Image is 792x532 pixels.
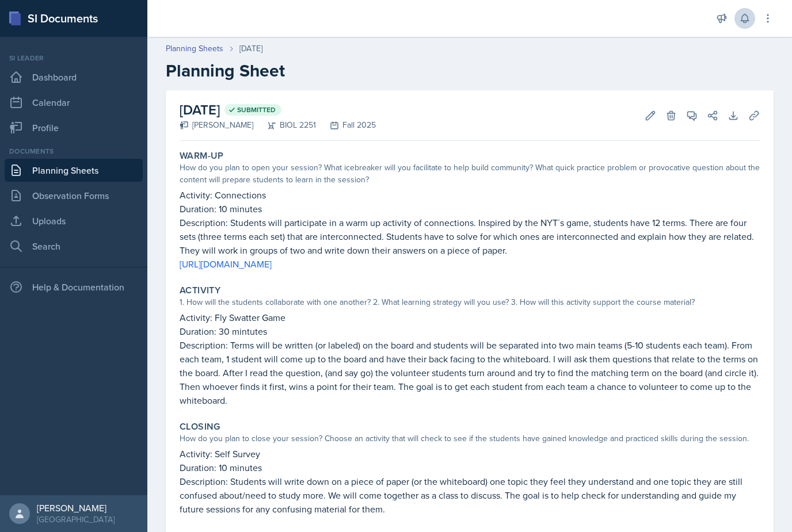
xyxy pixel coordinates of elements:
p: Duration: 30 mintutes [180,324,760,338]
p: Description: Students will participate in a warm up activity of connections. Inspired by the NYT´... [180,216,760,257]
div: BIOL 2251 [253,119,316,131]
p: Activity: Fly Swatter Game [180,311,760,324]
a: Dashboard [5,66,143,89]
div: [PERSON_NAME] [37,502,115,514]
a: [URL][DOMAIN_NAME] [180,258,272,270]
div: How do you plan to open your session? What icebreaker will you facilitate to help build community... [180,162,760,186]
p: Duration: 10 minutes [180,202,760,216]
div: [PERSON_NAME] [180,119,253,131]
p: Description: Terms will be written (or labeled) on the board and students will be separated into ... [180,338,760,407]
p: Duration: 10 minutes [180,461,760,474]
p: Activity: Connections [180,188,760,202]
a: Profile [5,116,143,139]
a: Uploads [5,209,143,232]
p: Activity: Self Survey [180,447,760,461]
h2: [DATE] [180,99,376,120]
a: Search [5,235,143,258]
div: [DATE] [239,43,262,55]
a: Calendar [5,91,143,114]
a: Planning Sheets [166,43,223,55]
a: Planning Sheets [5,159,143,182]
h2: Planning Sheet [166,60,774,81]
div: How do you plan to close your session? Choose an activity that will check to see if the students ... [180,433,760,445]
div: Si leader [5,53,143,63]
div: [GEOGRAPHIC_DATA] [37,514,115,525]
span: Submitted [237,105,276,114]
div: Help & Documentation [5,275,143,298]
label: Activity [180,285,220,296]
label: Closing [180,421,220,433]
div: 1. How will the students collaborate with one another? 2. What learning strategy will you use? 3.... [180,296,760,308]
a: Observation Forms [5,184,143,207]
p: Description: Students will write down on a piece of paper (or the whiteboard) one topic they feel... [180,474,760,516]
div: Documents [5,146,143,156]
div: Fall 2025 [316,119,376,131]
label: Warm-Up [180,150,224,162]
